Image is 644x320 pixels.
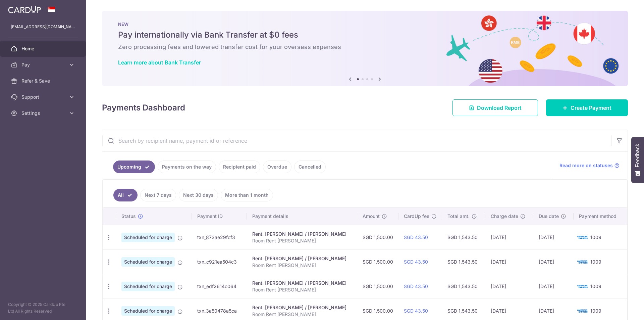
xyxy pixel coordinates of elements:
[252,280,352,286] div: Rent. [PERSON_NAME] / [PERSON_NAME]
[574,208,627,225] th: Payment method
[247,208,358,225] th: Payment details
[404,234,428,240] a: SGD 43.50
[533,225,574,249] td: [DATE]
[118,30,612,40] h5: Pay internationally via Bank Transfer at $0 fees
[363,213,380,220] span: Amount
[559,162,620,169] a: Read more on statuses
[404,259,428,265] a: SGD 43.50
[121,213,136,220] span: Status
[252,286,352,293] p: Room Rent [PERSON_NAME]
[635,144,641,167] span: Feedback
[192,208,247,225] th: Payment ID
[590,234,601,240] span: 1009
[485,225,533,249] td: [DATE]
[221,189,273,201] a: More than 1 month
[485,274,533,299] td: [DATE]
[590,283,601,289] span: 1009
[192,249,247,274] td: txn_c921ea504c3
[158,161,216,173] a: Payments on the way
[559,162,613,169] span: Read more on statuses
[294,161,326,173] a: Cancelled
[121,233,175,242] span: Scheduled for charge
[21,110,66,117] span: Settings
[357,225,398,249] td: SGD 1,500.00
[21,61,66,68] span: Pay
[192,274,247,299] td: txn_edf2614c064
[357,274,398,299] td: SGD 1,500.00
[404,213,429,220] span: CardUp fee
[252,262,352,269] p: Room Rent [PERSON_NAME]
[219,161,260,173] a: Recipient paid
[252,237,352,244] p: Room Rent [PERSON_NAME]
[192,225,247,249] td: txn_873ae29fcf3
[590,308,601,314] span: 1009
[576,282,589,290] img: Bank Card
[121,282,175,291] span: Scheduled for charge
[121,306,175,316] span: Scheduled for charge
[546,99,628,116] a: Create Payment
[631,137,644,183] button: Feedback - Show survey
[590,259,601,265] span: 1009
[485,249,533,274] td: [DATE]
[21,94,66,100] span: Support
[8,5,41,13] img: CardUp
[140,189,176,201] a: Next 7 days
[102,102,185,114] h4: Payments Dashboard
[179,189,218,201] a: Next 30 days
[263,161,291,173] a: Overdue
[21,45,66,52] span: Home
[102,130,611,151] input: Search by recipient name, payment id or reference
[252,231,352,237] div: Rent. [PERSON_NAME] / [PERSON_NAME]
[447,213,470,220] span: Total amt.
[491,213,518,220] span: Charge date
[571,104,611,112] span: Create Payment
[252,304,352,311] div: Rent. [PERSON_NAME] / [PERSON_NAME]
[442,225,485,249] td: SGD 1,543.50
[452,99,538,116] a: Download Report
[252,311,352,318] p: Room Rent [PERSON_NAME]
[357,249,398,274] td: SGD 1,500.00
[442,274,485,299] td: SGD 1,543.50
[118,43,612,51] h6: Zero processing fees and lowered transfer cost for your overseas expenses
[113,161,155,173] a: Upcoming
[11,24,75,30] p: [EMAIL_ADDRESS][DOMAIN_NAME]
[576,307,589,315] img: Bank Card
[252,255,352,262] div: Rent. [PERSON_NAME] / [PERSON_NAME]
[404,283,428,289] a: SGD 43.50
[539,213,559,220] span: Due date
[102,11,628,86] img: Bank transfer banner
[576,258,589,266] img: Bank Card
[533,249,574,274] td: [DATE]
[477,104,522,112] span: Download Report
[404,308,428,314] a: SGD 43.50
[576,233,589,241] img: Bank Card
[118,21,612,27] p: NEW
[21,78,66,84] span: Refer & Save
[113,189,138,201] a: All
[442,249,485,274] td: SGD 1,543.50
[118,59,201,66] a: Learn more about Bank Transfer
[121,257,175,267] span: Scheduled for charge
[533,274,574,299] td: [DATE]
